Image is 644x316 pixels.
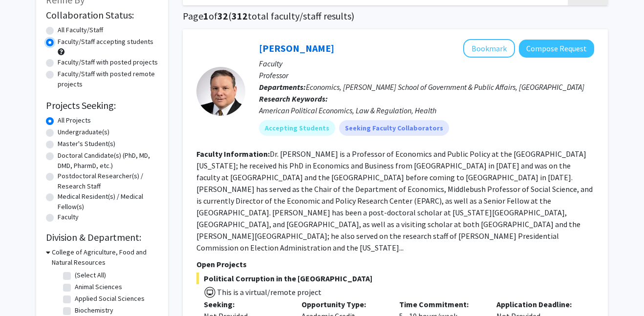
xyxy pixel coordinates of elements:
button: Add Jeff Milyo to Bookmarks [463,39,515,58]
label: Faculty/Staff with posted projects [58,57,158,67]
span: 32 [217,10,228,22]
h1: Page of ( total faculty/staff results) [183,10,608,22]
p: Faculty [259,58,594,69]
label: Faculty [58,212,79,222]
div: American Political Economics, Law & Regulation, Health [259,105,594,116]
p: Professor [259,69,594,81]
h2: Division & Department: [46,232,158,243]
p: Opportunity Type: [301,298,385,310]
label: All Projects [58,115,91,126]
label: Postdoctoral Researcher(s) / Research Staff [58,171,158,191]
label: Faculty/Staff with posted remote projects [58,69,158,89]
h2: Projects Seeking: [46,100,158,111]
span: Economics, [PERSON_NAME] School of Government & Public Affairs, [GEOGRAPHIC_DATA] [306,82,584,92]
label: Master's Student(s) [58,139,115,149]
span: Political Corruption in the [GEOGRAPHIC_DATA] [196,273,594,284]
label: Biochemistry [75,305,113,316]
b: Faculty Information: [196,149,270,159]
b: Departments: [259,82,306,92]
span: 1 [203,10,209,22]
iframe: Chat [7,272,42,309]
button: Compose Request to Jeff Milyo [519,40,594,58]
label: All Faculty/Staff [58,25,103,35]
p: Open Projects [196,258,594,270]
label: (Select All) [75,270,106,280]
label: Animal Sciences [75,282,122,292]
mat-chip: Accepting Students [259,120,335,136]
span: 312 [232,10,248,22]
h2: Collaboration Status: [46,9,158,21]
h3: College of Agriculture, Food and Natural Resources [52,247,158,268]
label: Medical Resident(s) / Medical Fellow(s) [58,191,158,212]
label: Doctoral Candidate(s) (PhD, MD, DMD, PharmD, etc.) [58,150,158,171]
span: This is a virtual/remote project [216,287,322,297]
mat-chip: Seeking Faculty Collaborators [339,120,449,136]
fg-read-more: Dr. [PERSON_NAME] is a Professor of Economics and Public Policy at the [GEOGRAPHIC_DATA][US_STATE... [196,149,593,253]
a: [PERSON_NAME] [259,42,334,54]
p: Seeking: [204,298,287,310]
p: Time Commitment: [399,298,482,310]
b: Research Keywords: [259,94,328,104]
label: Undergraduate(s) [58,127,109,137]
label: Applied Social Sciences [75,294,145,304]
label: Faculty/Staff accepting students [58,37,153,47]
p: Application Deadline: [496,298,580,310]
